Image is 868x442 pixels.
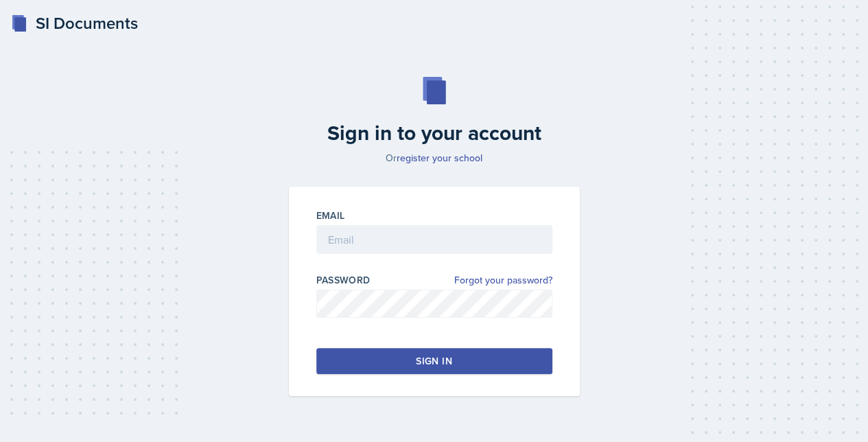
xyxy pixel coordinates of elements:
[316,348,552,374] button: Sign in
[416,354,451,368] div: Sign in
[397,151,482,165] a: register your school
[316,225,552,254] input: Email
[454,273,552,288] a: Forgot your password?
[281,151,588,165] p: Or
[11,11,138,36] a: SI Documents
[316,273,371,287] label: Password
[281,121,588,146] h2: Sign in to your account
[316,209,345,222] label: Email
